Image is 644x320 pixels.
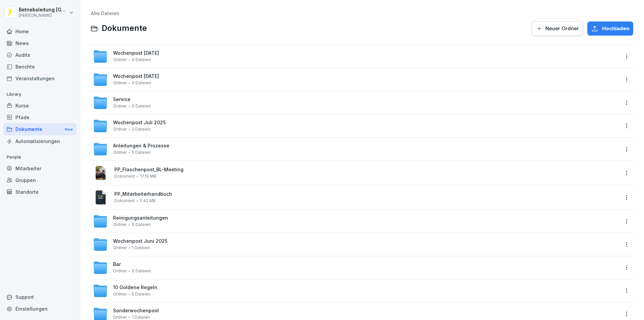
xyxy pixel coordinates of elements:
div: New [63,126,74,133]
span: Dokumente [102,24,147,33]
span: PP_Mitarbeiterhandbuch [114,191,619,197]
span: 1 Dateien [132,245,150,250]
p: People [3,152,76,163]
span: 0 Dateien [132,57,151,62]
a: Alle Dateien [91,10,119,16]
span: Anleitungen & Prozesse [113,143,169,149]
a: Berichte [3,61,76,73]
span: Reinigungsanleitungen [113,215,168,221]
span: Wochenpost Juli 2025 [113,120,166,126]
span: Bar [113,262,121,267]
span: Ordner [113,292,127,296]
span: Ordner [113,222,127,227]
span: 0 Dateien [132,104,151,108]
span: Ordner [113,81,127,85]
span: Ordner [113,245,127,250]
span: 5 Dateien [132,292,151,296]
span: Ordner [113,104,127,108]
span: Ordner [113,57,127,62]
a: Automatisierungen [3,135,76,147]
a: Audits [3,49,76,61]
a: Pfade [3,111,76,123]
a: Anleitungen & ProzesseOrdner5 Dateien [93,142,619,156]
a: Wochenpost Juni 2025Ordner1 Dateien [93,237,619,252]
span: 2.42 MB [140,198,156,203]
a: Wochenpost [DATE]Ordner0 Dateien [93,49,619,64]
span: 17.19 MB [140,174,156,179]
span: 0 Dateien [132,222,151,227]
span: Dokument [114,174,135,179]
span: 2 Dateien [132,127,151,132]
div: Dokumente [3,123,76,136]
a: Mitarbeiter [3,163,76,174]
a: Home [3,26,76,37]
span: Ordner [113,315,127,320]
span: Ordner [113,150,127,155]
span: Wochenpost [DATE] [113,74,159,79]
a: Einstellungen [3,303,76,315]
span: 1 Dateien [132,315,150,320]
a: News [3,37,76,49]
span: Ordner [113,127,127,132]
span: Wochenpost [DATE] [113,50,159,56]
a: 10 Goldene RegelnOrdner5 Dateien [93,283,619,298]
a: Wochenpost [DATE]Ordner0 Dateien [93,72,619,87]
span: 5 Dateien [132,150,151,155]
p: Betriebsleitung [GEOGRAPHIC_DATA] [19,7,68,13]
span: Dokument [114,198,135,203]
a: Gruppen [3,174,76,186]
a: ReinigungsanleitungenOrdner0 Dateien [93,214,619,229]
span: Ordner [113,269,127,273]
span: 0 Dateien [132,269,151,273]
a: BarOrdner0 Dateien [93,260,619,275]
p: [PERSON_NAME] [19,13,68,18]
a: Kurse [3,100,76,111]
p: Library [3,89,76,100]
span: Neuer Ordner [545,25,579,32]
span: Service [113,97,130,102]
a: Wochenpost Juli 2025Ordner2 Dateien [93,119,619,133]
span: 10 Goldene Regeln [113,285,157,290]
button: Hochladen [587,21,633,36]
a: DokumenteNew [3,123,76,136]
span: Wochenpost Juni 2025 [113,238,167,244]
button: Neuer Ordner [532,21,583,36]
a: ServiceOrdner0 Dateien [93,95,619,110]
div: Support [3,291,76,303]
span: Sonderwochenpost [113,308,159,314]
span: PP_Flaschenpost_BL-Meeting [114,167,619,173]
span: Hochladen [602,25,629,32]
a: Veranstaltungen [3,73,76,84]
a: Standorte [3,186,76,198]
span: 0 Dateien [132,81,151,85]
